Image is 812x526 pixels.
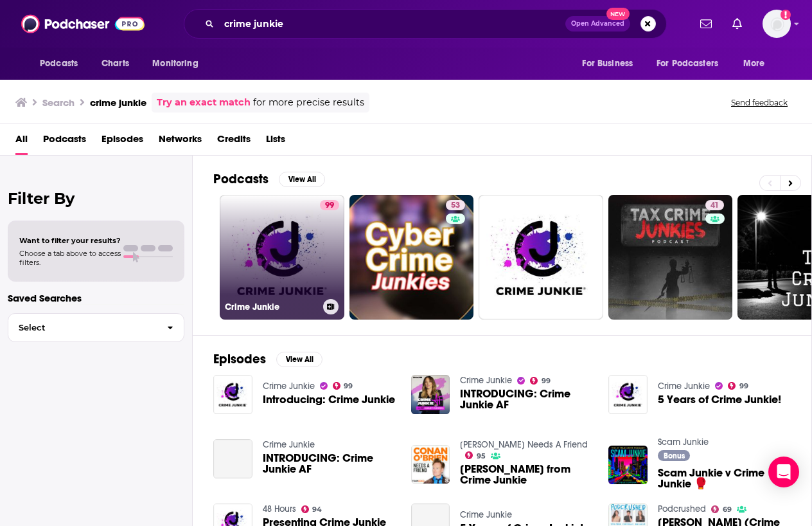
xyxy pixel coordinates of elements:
[723,507,732,512] span: 69
[213,439,252,478] a: INTRODUCING: Crime Junkie AF
[349,195,474,320] a: 53
[705,200,724,210] a: 41
[217,129,251,155] a: Credits
[31,51,94,76] button: open menu
[608,195,733,320] a: 41
[8,292,184,304] p: Saved Searches
[573,51,649,76] button: open menu
[658,437,709,448] a: Scam Junkie
[606,8,630,20] span: New
[19,236,121,245] span: Want to filter your results?
[220,195,344,320] a: 99Crime Junkie
[152,55,198,73] span: Monitoring
[460,509,512,520] a: Crime Junkie
[727,97,791,108] button: Send feedback
[411,445,450,484] img: Ashley Flowers from Crime Junkie
[763,10,791,38] img: User Profile
[213,351,322,367] a: EpisodesView All
[411,375,450,414] img: INTRODUCING: Crime Junkie AF
[263,453,396,475] a: INTRODUCING: Crime Junkie AF
[460,464,593,485] span: [PERSON_NAME] from Crime Junkie
[159,129,202,155] span: Networks
[658,503,706,514] a: Podcrushed
[263,381,315,392] a: Crime Junkie
[42,96,75,109] h3: Search
[8,189,184,208] h2: Filter By
[695,13,717,35] a: Show notifications dropdown
[728,382,748,390] a: 99
[608,446,648,485] img: Scam Junkie v Crime Junkie 🥊
[253,95,364,110] span: for more precise results
[320,200,339,210] a: 99
[460,464,593,485] a: Ashley Flowers from Crime Junkie
[344,383,353,389] span: 99
[542,378,551,384] span: 99
[763,10,791,38] span: Logged in as saxton
[101,55,129,73] span: Charts
[465,451,486,459] a: 95
[768,457,799,487] div: Open Intercom Messenger
[657,55,718,73] span: For Podcasters
[225,302,318,313] h3: Crime Junkie
[213,171,269,187] h2: Podcasts
[658,394,781,405] a: 5 Years of Crime Junkie!
[101,129,143,155] a: Episodes
[530,377,551,385] a: 99
[460,439,588,450] a: Conan O’Brien Needs A Friend
[43,129,86,155] a: Podcasts
[276,352,322,367] button: View All
[90,96,146,109] h3: crime junkie
[648,51,737,76] button: open menu
[19,249,121,267] span: Choose a tab above to access filters.
[658,381,710,392] a: Crime Junkie
[711,505,732,513] a: 69
[582,55,633,73] span: For Business
[446,200,465,210] a: 53
[763,10,791,38] button: Show profile menu
[184,9,667,39] div: Search podcasts, credits, & more...
[263,439,315,450] a: Crime Junkie
[743,55,765,73] span: More
[21,12,145,36] img: Podchaser - Follow, Share and Rate Podcasts
[301,505,322,513] a: 94
[93,51,137,76] a: Charts
[565,16,630,32] button: Open AdvancedNew
[266,129,285,155] a: Lists
[734,51,781,76] button: open menu
[143,51,215,76] button: open menu
[312,507,322,512] span: 94
[608,375,648,414] img: 5 Years of Crime Junkie!
[781,10,791,20] svg: Add a profile image
[333,382,353,390] a: 99
[571,21,624,27] span: Open Advanced
[8,323,157,332] span: Select
[658,467,791,489] a: Scam Junkie v Crime Junkie 🥊
[157,95,251,110] a: Try an exact match
[263,394,395,405] a: Introducing: Crime Junkie
[451,199,460,212] span: 53
[739,383,748,389] span: 99
[213,375,252,414] img: Introducing: Crime Junkie
[213,351,266,367] h2: Episodes
[460,388,593,410] span: INTRODUCING: Crime Junkie AF
[8,313,184,342] button: Select
[15,129,28,155] a: All
[477,453,486,459] span: 95
[213,171,325,187] a: PodcastsView All
[664,452,685,460] span: Bonus
[710,199,719,212] span: 41
[219,14,565,34] input: Search podcasts, credits, & more...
